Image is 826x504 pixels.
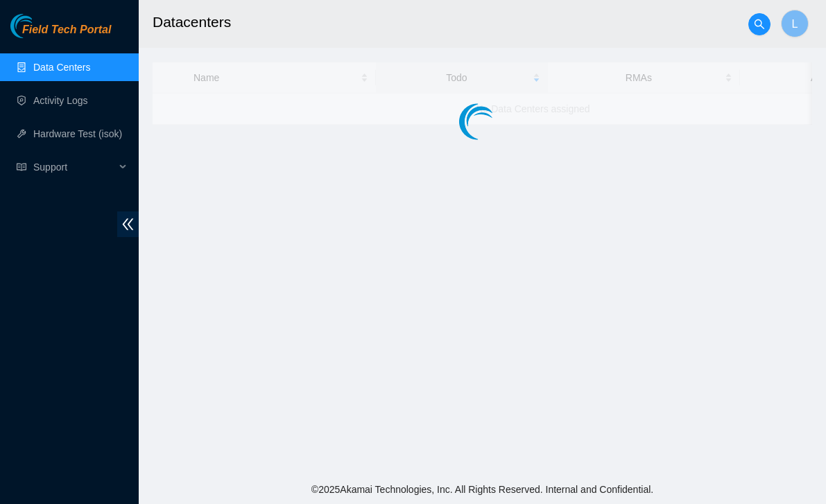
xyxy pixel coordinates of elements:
[117,211,139,237] span: double-left
[10,14,70,38] img: Akamai Technologies
[33,153,115,181] span: Support
[33,128,122,139] a: Hardware Test (isok)
[17,162,26,172] span: read
[10,25,111,43] a: Akamai TechnologiesField Tech Portal
[749,19,770,30] span: search
[139,475,826,504] footer: © 2025 Akamai Technologies, Inc. All Rights Reserved. Internal and Confidential.
[22,24,111,37] span: Field Tech Portal
[781,10,809,37] button: L
[33,95,88,106] a: Activity Logs
[792,15,798,33] span: L
[748,13,771,35] button: search
[33,62,90,73] a: Data Centers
